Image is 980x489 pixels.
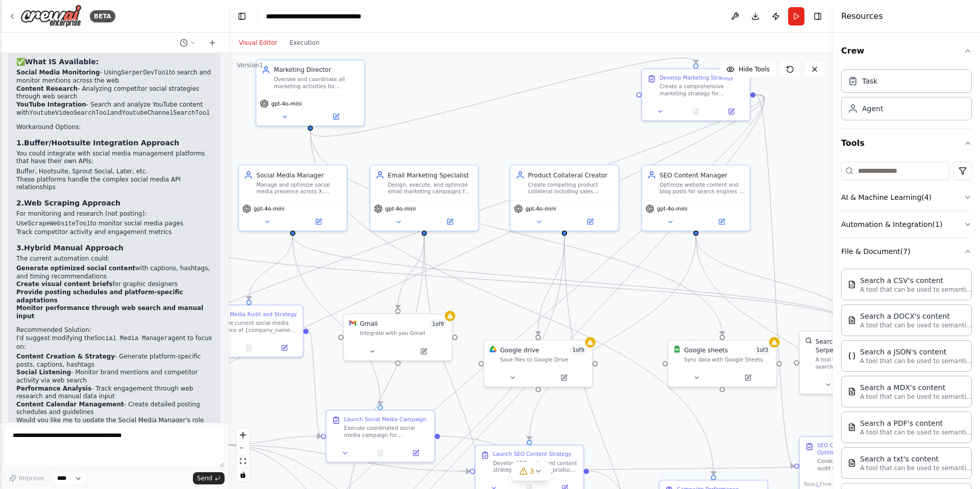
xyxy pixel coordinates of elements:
[716,106,746,117] button: Open in side panel
[16,353,212,369] li: - Generate platform-specific posts, captions, hashtags
[862,104,883,114] div: Agent
[394,236,429,309] g: Edge from b83cd6ed-2d0c-4c96-b6af-b632aad12682 to 96282bd7-62bc-4fe0-af85-d7e0475d0c9f
[500,346,540,354] div: Google drive
[16,265,212,280] li: with captions, hashtags, and timing recommendations
[860,418,972,428] div: Search a PDF's content
[461,461,922,475] g: Edge from 6a74cb3c-ef47-4959-9949-503fb0803203 to b711f42d-869b-4228-893e-b74f3cebc04e
[16,401,124,408] strong: Content Calendar Management
[570,346,586,354] span: Number of enabled actions
[677,106,715,117] button: No output available
[841,211,972,238] button: Automation & Integration(1)
[16,57,212,67] h3: ✅
[288,236,385,405] g: Edge from 3d650226-33ed-4a29-b715-e0878b78c409 to 8bdb9246-1a3f-4163-878a-5615b058a84d
[256,60,365,126] div: Marketing DirectorOversee and coordinate all marketing activities for {company_name}, evaluate te...
[230,343,267,353] button: No output available
[811,9,825,23] button: Hide right sidebar
[816,356,902,370] div: A tool that can be used to search the internet with a search_query. Supports different search typ...
[16,385,91,392] strong: Performance Analysis
[370,165,479,231] div: Email Marketing SpecialistDesign, execute, and optimize email marketing campaigns for {company_na...
[817,442,902,456] div: SEO Content Audit and Optimization Plan
[692,236,858,431] g: Edge from 635f3723-cd77-4e2c-a8aa-e7d67d43365f to 6a74cb3c-ef47-4959-9949-503fb0803203
[493,451,571,458] div: Launch SEO Content Strategy
[860,393,972,401] p: A tool that can be used to semantic search a query from a MDX's content.
[659,74,733,82] div: Develop Marketing Strategy
[848,280,856,289] img: CSVSearchTool
[489,346,497,353] img: Google Drive
[860,311,972,321] div: Search a DOCX's content
[493,459,578,473] div: Develop SEO-optimized content strategy for the {new_product} launch campaign. Create keyword-targ...
[841,184,972,211] button: AI & Machine Learning(4)
[16,210,212,218] p: For monitoring and research (not posting):
[16,280,212,289] li: for graphic designers
[293,217,343,227] button: Open in side panel
[266,11,381,21] nav: breadcrumb
[755,90,794,470] g: Edge from 2b026f28-87c7-4a13-9346-5e71edfd118f to 6a74cb3c-ef47-4959-9949-503fb0803203
[24,199,120,207] strong: Web Scraping Approach
[24,139,179,147] strong: Buffer/Hootsuite Integration Approach
[194,304,304,357] div: Social Media Audit and StrategyAnalyze current social media presence of {company_name} across X, ...
[16,85,212,101] li: - Analyzing competitor social strategies through web search
[723,372,773,383] button: Open in side panel
[176,37,200,49] button: Switch to previous chat
[238,165,348,231] div: Social Media ManagerManage and optimize social media presence across X, Facebook, and Instagram f...
[274,76,359,90] div: Oversee and coordinate all marketing activities for {company_name}, evaluate team performance, mo...
[566,217,615,227] button: Open in side panel
[511,462,551,481] button: 3
[848,459,856,467] img: TXTSearchTool
[16,176,212,192] li: These platforms handle the complex social media API relationships
[657,205,688,212] span: gpt-4o-mini
[28,220,90,227] code: ScrapeWebsiteTool
[16,304,203,320] strong: Monitor performance through web search and manual input
[25,58,99,66] strong: What IS Available:
[388,171,473,179] div: Email Marketing Specialist
[804,481,831,487] a: React Flow attribution
[860,347,972,357] div: Search a JSON's content
[193,472,225,484] button: Send
[221,432,321,449] g: Edge from e5bb7ce4-4033-414b-a53e-5338344e7ad2 to 8bdb9246-1a3f-4163-878a-5615b058a84d
[754,346,771,354] span: Number of enabled actions
[697,217,746,227] button: Open in side panel
[799,331,909,394] div: SerperDevToolSearch the internet with SerperA tool that can be used to search the internet with a...
[848,352,856,360] img: JSONSearchTool
[237,61,263,69] div: Version 1
[16,401,212,417] li: - Create detailed posting schedules and guidelines
[860,428,972,436] p: A tool that can be used to semantic search a query from a PDF's content.
[539,372,589,383] button: Open in side panel
[236,428,250,481] div: React Flow controls
[274,66,359,74] div: Marketing Director
[16,220,212,228] li: Use to monitor social media pages
[530,466,534,476] span: 3
[805,337,812,344] img: SerperDevTool
[16,243,212,253] h3: 3.
[860,382,972,393] div: Search a MDX's content
[841,65,972,128] div: Crew
[659,171,745,179] div: SEO Content Manager
[233,37,283,49] button: Visual Editor
[306,131,718,475] g: Edge from 6ab7a5df-7cd1-4605-a89f-5a57e8fbc697 to df3d840d-dbc8-429b-9580-8080212fd04c
[212,320,298,333] div: Analyze current social media presence of {company_name} across X, Facebook, and Instagram. Conduc...
[720,61,776,78] button: Hide Tools
[528,171,614,179] div: Product Collateral Creator
[16,150,212,166] p: You could integrate with social media management platforms that have their own APIs:
[16,417,212,448] p: Would you like me to update the Social Media Manager's role and tasks to reflect these more reali...
[659,83,745,97] div: Create a comprehensive marketing strategy for {company_name} including target audience analysis, ...
[841,37,972,65] button: Crew
[19,474,44,482] span: Improve
[16,280,112,288] strong: Create visual content briefs
[311,112,361,122] button: Open in side panel
[401,448,431,458] button: Open in side panel
[848,388,856,396] img: MDXSearchTool
[841,129,972,158] button: Tools
[739,65,770,73] span: Hide Tools
[848,316,856,324] img: DOCXSearchTool
[344,425,429,439] div: Execute coordinated social media campaign for {new_product} launch across X, Facebook, and Instag...
[817,458,902,472] div: Conduct a comprehensive SEO audit of {company_name} website and blog content. Research relevant k...
[16,69,212,85] li: - Using to search and monitor mentions across the web
[271,100,302,107] span: gpt-4o-mini
[841,238,972,265] button: File & Document(7)
[236,428,250,442] button: zoom in
[500,356,587,364] div: Save files to Google Drive
[254,205,284,212] span: gpt-4o-mini
[236,442,250,455] button: zoom out
[525,205,556,212] span: gpt-4o-mini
